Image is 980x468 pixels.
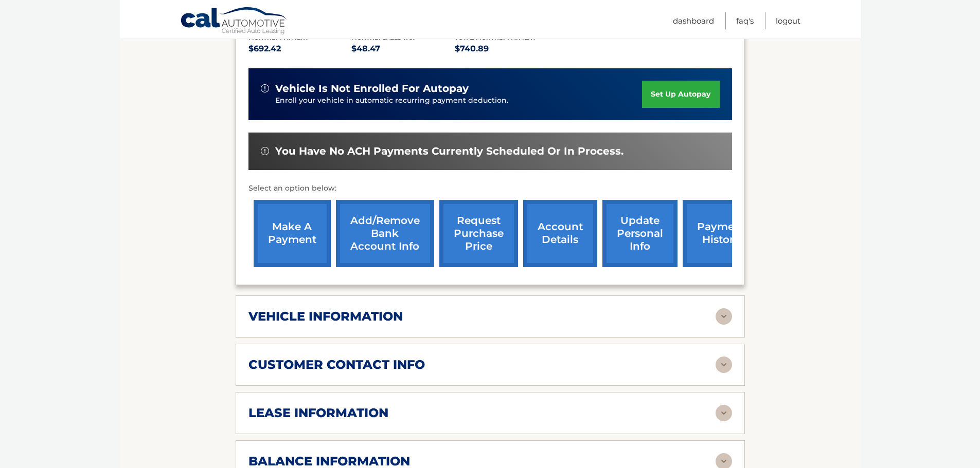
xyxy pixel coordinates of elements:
[248,42,352,56] p: $692.42
[275,145,623,158] span: You have no ACH payments currently scheduled or in process.
[673,12,714,29] a: Dashboard
[180,7,288,36] a: Cal Automotive
[261,147,269,155] img: alert-white.svg
[602,200,678,267] a: update personal info
[683,200,760,267] a: payment history
[248,357,425,372] h2: customer contact info
[351,42,455,56] p: $48.47
[716,308,732,325] img: accordion-rest.svg
[439,200,518,267] a: request purchase price
[776,12,800,29] a: Logout
[275,82,469,95] span: vehicle is not enrolled for autopay
[716,357,732,373] img: accordion-rest.svg
[248,405,388,421] h2: lease information
[716,405,732,421] img: accordion-rest.svg
[523,200,597,267] a: account details
[642,81,719,108] a: set up autopay
[248,309,403,324] h2: vehicle information
[736,12,754,29] a: FAQ's
[254,200,331,267] a: make a payment
[455,42,558,56] p: $740.89
[336,200,434,267] a: Add/Remove bank account info
[275,95,643,106] p: Enroll your vehicle in automatic recurring payment deduction.
[248,182,732,195] p: Select an option below:
[261,84,269,92] img: alert-white.svg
